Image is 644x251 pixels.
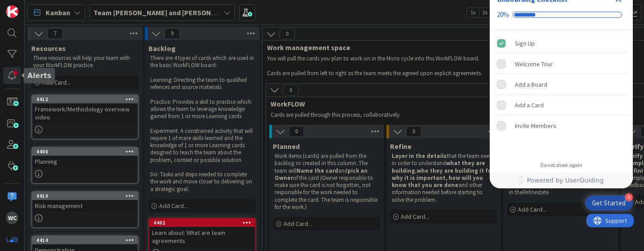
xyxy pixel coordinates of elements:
div: Footer [490,172,633,188]
p: Work items (cards) are pulled from the backlog or created in this column. The team will and of th... [275,153,378,211]
div: 4402Learn about: What are team agreements [149,219,255,247]
span: Add Card... [159,202,188,210]
div: Learn about: What are team agreements [149,227,255,247]
img: avatar [6,233,18,246]
span: 9 [165,28,180,39]
div: Open Get Started checklist, remaining modules: 4 [585,196,633,211]
div: 4402 [153,220,255,226]
strong: who they are building it for, why it is important, how will you know that you are done [392,167,496,189]
em: Refine [522,188,537,196]
div: WC [6,212,18,224]
strong: Layer in the details [392,152,447,160]
div: Add a Card [515,100,544,111]
p: that the team needs in order to understand , and other information needed before starting to solv... [392,153,496,204]
strong: what they are building [392,159,487,174]
strong: Name the card [297,167,338,174]
div: Risk management [32,200,138,212]
div: 4402 [149,219,255,227]
span: Add Card... [518,205,547,213]
span: Planned [273,142,300,151]
div: Welcome Tour is incomplete. [493,54,629,74]
div: Add a Board [515,79,547,90]
img: Visit kanbanzone.com [6,5,18,18]
span: 1x [467,8,479,17]
div: 4408 [32,148,138,156]
div: 4 [625,193,633,201]
div: 4412 [32,95,138,103]
p: These resources will help your team with your WorkFLOW practice. [33,55,137,69]
div: Get Started [592,199,626,208]
div: Sign Up [515,38,535,49]
div: 4412 [36,96,138,102]
div: Planning [32,156,138,167]
div: Sign Up is complete. [493,34,629,53]
div: 20% [497,11,509,19]
div: Invite Members is incomplete. [493,116,629,136]
p: Do: Tasks and steps needed to complete the work and move closer to delivering on a strategic goal. [150,171,254,193]
div: Checklist progress: 20% [497,11,626,19]
div: 4414 [32,236,138,244]
p: Learning: Directing the team to qualified refences and source materials [150,77,254,91]
b: Team [PERSON_NAME] and [PERSON_NAME] [93,8,236,17]
span: Powered by UserGuiding [527,175,604,186]
div: Welcome Tour [515,59,553,69]
span: Add Card... [42,78,71,86]
span: 0 [283,85,298,95]
strong: pick an Owner [275,167,369,182]
div: Do not show again [540,162,582,169]
a: 4412Framework/Methodology overview video [31,94,139,140]
div: 4414 [36,237,138,243]
span: Refine [390,142,411,151]
div: Checklist items [490,30,633,156]
span: 0 [406,126,421,137]
span: 0 [280,29,295,39]
a: Powered by UserGuiding [494,172,628,188]
div: 4412Framework/Methodology overview video [32,95,138,123]
div: Add a Board is incomplete. [493,75,629,94]
span: Verify [624,142,644,151]
p: There are 4 types of cards which are used in the basic WorkFLOW board: [150,55,254,69]
div: Framework/Methodology overview video [32,103,138,123]
div: Add a Card is incomplete. [493,95,629,115]
p: Experiment: A constrained activity that will require 1 of mare skills learned and the knowledge o... [150,128,254,164]
span: Add Card... [401,213,429,221]
div: 4408 [36,149,138,155]
a: 4410Risk management [31,191,139,228]
span: 7 [47,28,63,39]
span: Kanban [46,7,70,18]
span: Add Card... [284,220,312,228]
span: Backlog [148,44,176,53]
div: 4410 [32,192,138,200]
p: Practice: Provides a skill to practice which allows the team to leverage knowledge gained from 1 ... [150,98,254,120]
div: 4408Planning [32,148,138,167]
span: 0 [289,126,304,137]
div: 4410 [36,193,138,199]
span: 2x [479,8,491,17]
a: 4408Planning [31,147,139,184]
div: 4410Risk management [32,192,138,212]
div: Invite Members [515,120,556,131]
span: Resources [31,44,66,53]
span: Support [19,1,41,12]
h5: Alerts [27,72,51,80]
